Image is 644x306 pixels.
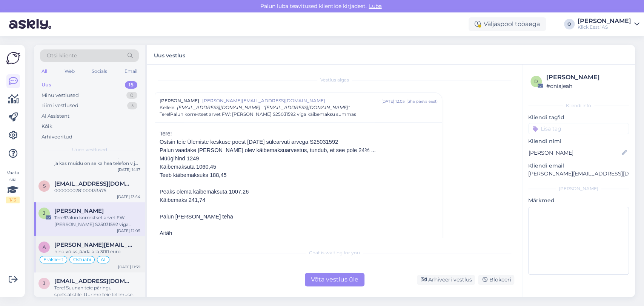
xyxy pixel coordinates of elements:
div: Blokeeri [478,275,514,285]
div: Võta vestlus üle [305,273,364,286]
span: Janne Toomet [54,208,104,214]
div: [DATE] 12:05 [381,98,404,104]
div: Uus [41,81,51,89]
span: [PERSON_NAME][EMAIL_ADDRESS][DOMAIN_NAME] [202,97,381,104]
input: Lisa tag [528,123,629,134]
p: Käibemaksuta 1060,45 [160,163,437,171]
div: Klick Eesti AS [578,24,631,30]
div: Vaata siia [6,169,20,203]
div: All [40,66,49,76]
span: sander1kallas1@gmail.com [54,180,133,187]
p: Käibemaks 241,74 [160,196,437,204]
span: Luba [367,3,384,9]
span: J [43,210,45,216]
div: Arhiveeri vestlus [417,275,475,285]
p: Ostsin teie Ülemiste keskuse poest [DATE] sülearvuti arvega S25031592 [160,138,437,146]
div: Väljaspool tööaega [469,17,546,31]
span: Uued vestlused [72,146,107,153]
p: Palun [PERSON_NAME] teha [160,212,437,221]
div: 3 [127,102,137,109]
span: a [43,244,46,250]
div: Tiimi vestlused [41,102,78,109]
p: Kliendi tag'id [528,114,629,121]
div: Tere! Suunan teie päringu spetsialistile. Uurime teie tellimuse staatust ja anname teile esimesel... [54,284,140,298]
div: [DATE] 14:17 [118,167,140,172]
div: 1 / 3 [6,197,20,203]
a: [PERSON_NAME]Klick Eesti AS [578,18,639,30]
span: andra.annimae@gmail.com [54,241,133,248]
p: Tere! [160,129,437,138]
div: Chat is waiting for you [155,249,514,256]
p: Märkmed [528,197,629,205]
span: d [534,78,538,84]
div: [DATE] 13:54 [117,194,140,200]
div: [PERSON_NAME] [578,18,631,24]
div: Vestlus algas [155,77,514,83]
div: 15 [125,81,137,89]
div: AI Assistent [41,112,69,120]
div: hind võiks jääda alla 300 euro [54,248,140,255]
div: Kliendi info [528,102,629,109]
div: O [564,19,575,29]
p: Teeb käibemaksuks 188,45 [160,171,437,179]
span: Aitäh [160,230,172,236]
div: [DATE] 11:39 [118,264,140,270]
span: AI [101,257,106,262]
span: Jussroderick@gmail.com [54,278,133,284]
div: [DATE] 12:05 [117,228,140,234]
input: Lisa nimi [529,149,620,157]
div: 0000000281000133575 [54,187,140,194]
div: ( ühe päeva eest ) [406,98,437,104]
span: Kellele : [160,105,175,110]
label: Uus vestlus [154,49,185,60]
span: Eraklient [43,257,63,262]
p: Kliendi nimi [528,137,629,145]
div: 0 [126,92,137,99]
span: "[EMAIL_ADDRESS][DOMAIN_NAME]" [263,105,350,110]
div: Socials [90,66,109,76]
div: Tere!Palun korrektset arvet FW: [PERSON_NAME] S25031592 viga käibemaksu summas [54,214,140,228]
div: Email [123,66,139,76]
div: Web [63,66,76,76]
span: s [43,183,46,189]
span: Tere!Palun korrektset arvet FW: [PERSON_NAME] S25031592 viga käibemaksu summas [160,111,356,118]
img: Askly Logo [6,51,20,65]
p: Kliendi email [528,162,629,170]
span: Otsi kliente [47,52,77,60]
span: [EMAIL_ADDRESS][DOMAIN_NAME] [177,105,260,110]
div: [PERSON_NAME] [528,185,629,192]
p: Palun vaadake [PERSON_NAME] olev käibemaksuarvestus, tundub, et see pole 24% ... [160,146,437,154]
p: Müügihind 1249 [160,154,437,163]
div: Minu vestlused [41,92,79,99]
div: Arhiveeritud [41,133,72,141]
div: Nutitelefon Xiaomi Redmi 15, 6+128GB ja kas muidu on se ka hea telefon v ja mis teil on muidu ka ... [54,153,140,167]
span: J [43,280,45,286]
div: Kõik [41,123,52,130]
p: [PERSON_NAME][EMAIL_ADDRESS][DOMAIN_NAME] [528,170,629,178]
span: [PERSON_NAME] [160,97,199,104]
div: [PERSON_NAME] [546,73,627,82]
span: Ostuabi [73,257,91,262]
p: Peaks olema käibemaksuta 1007,26 [160,188,437,196]
div: # dniajeah [546,82,627,90]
